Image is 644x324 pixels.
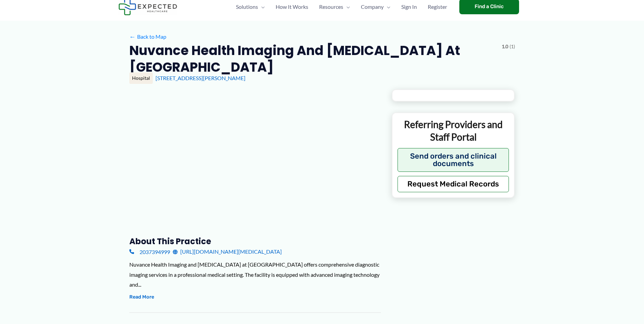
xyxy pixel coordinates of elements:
span: ← [129,33,136,40]
span: 1.0 [502,42,508,51]
a: [URL][DOMAIN_NAME][MEDICAL_DATA] [173,247,282,257]
button: Read More [129,293,154,301]
h3: About this practice [129,236,381,247]
div: Nuvance Health Imaging and [MEDICAL_DATA] at [GEOGRAPHIC_DATA] offers comprehensive diagnostic im... [129,259,381,290]
a: 2037394999 [129,247,170,257]
p: Referring Providers and Staff Portal [398,118,509,143]
a: ←Back to Map [129,32,166,42]
h2: Nuvance Health Imaging and [MEDICAL_DATA] at [GEOGRAPHIC_DATA] [129,42,496,76]
button: Request Medical Records [398,176,509,192]
button: Send orders and clinical documents [398,148,509,172]
a: [STREET_ADDRESS][PERSON_NAME] [155,75,245,81]
div: Hospital [129,72,153,84]
span: (1) [510,42,515,51]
